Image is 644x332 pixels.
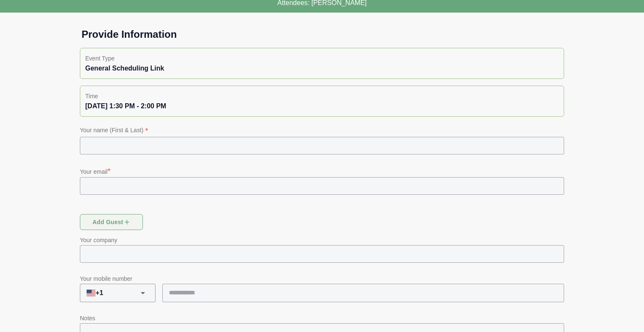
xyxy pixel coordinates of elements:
[80,235,564,245] p: Your company
[80,125,564,137] p: Your name (First & Last)
[85,53,559,63] p: Event Type
[80,165,564,177] p: Your email
[80,313,564,323] p: Notes
[80,274,564,284] p: Your mobile number
[80,214,143,230] button: Add guest
[92,214,131,230] span: Add guest
[85,63,559,73] div: General Scheduling Link
[85,91,559,101] p: Time
[75,28,569,41] h1: Provide Information
[85,101,559,111] div: [DATE] 1:30 PM - 2:00 PM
